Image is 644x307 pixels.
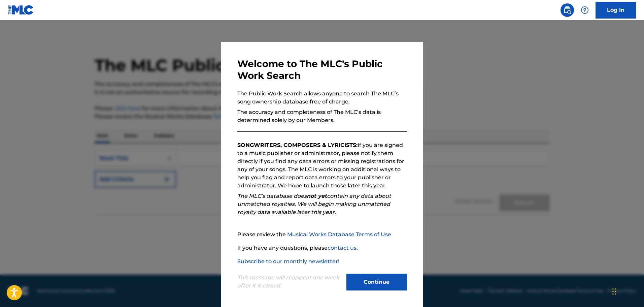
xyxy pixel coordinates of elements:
p: If you are signed to a music publisher or administrator, please notify them directly if you find ... [237,141,407,190]
img: search [563,6,571,14]
div: Drag [612,281,616,302]
a: contact us [328,245,357,251]
p: Please review the [237,231,407,239]
button: Continue [346,274,407,290]
p: This message will reappear one week after it is closed. [237,274,342,290]
strong: SONGWRITERS, COMPOSERS & LYRICISTS: [237,142,358,148]
a: Log In [596,2,636,19]
p: If you have any questions, please . [237,244,407,252]
a: Musical Works Database Terms of Use [287,231,391,238]
h3: Welcome to The MLC's Public Work Search [237,58,407,82]
img: MLC Logo [8,5,34,15]
iframe: Chat Widget [610,275,644,307]
em: The MLC’s database does contain any data about unmatched royalties. We will begin making unmatche... [237,193,391,215]
p: The accuracy and completeness of The MLC’s data is determined solely by our Members. [237,108,407,124]
div: Help [578,3,591,17]
p: The Public Work Search allows anyone to search The MLC’s song ownership database free of charge. [237,90,407,106]
a: Subscribe to our monthly newsletter! [237,258,339,265]
img: help [581,6,589,14]
strong: not yet [307,193,327,199]
a: Public Search [561,3,574,17]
